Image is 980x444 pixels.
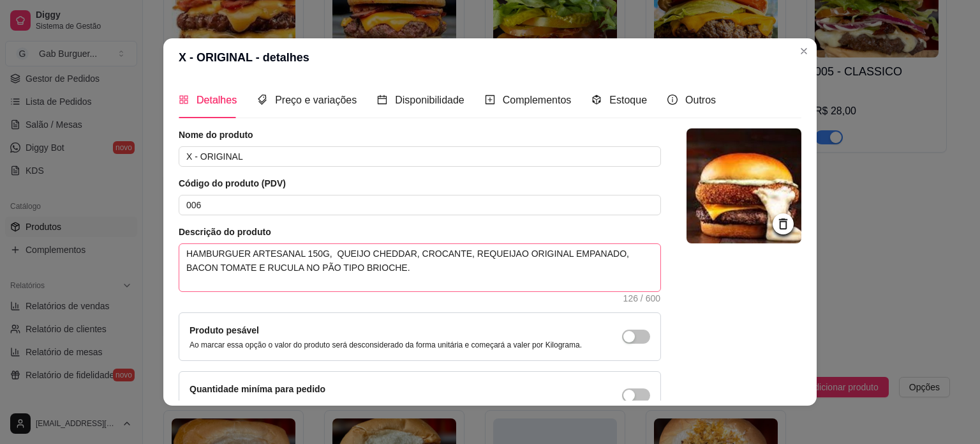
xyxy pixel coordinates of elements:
[275,95,357,105] span: Preço e variações
[667,95,678,105] span: info-circle
[377,95,387,105] span: calendar
[179,195,661,215] input: Ex.: 123
[163,38,817,77] header: X - ORIGINAL - detalhes
[591,95,602,105] span: code-sandbox
[189,340,582,350] p: Ao marcar essa opção o valor do produto será desconsiderado da forma unitária e começará a valer ...
[179,226,661,238] article: Descrição do produto
[687,128,801,243] img: logo da loja
[189,325,259,335] label: Produto pesável
[179,95,189,105] span: appstore
[395,95,464,105] span: Disponibilidade
[189,384,325,394] label: Quantidade miníma para pedido
[794,41,814,61] button: Close
[485,95,495,105] span: plus-square
[257,95,267,105] span: tags
[179,244,660,291] textarea: HAMBURGUER ARTESANAL 150G, QUEIJO CHEDDAR, CROCANTE, REQUEIJAO ORIGINAL EMPANADO, BACON TOMATE E ...
[609,95,647,105] span: Estoque
[179,146,661,167] input: Ex.: Hamburguer de costela
[685,95,716,105] span: Outros
[189,399,465,409] p: Ao habilitar seus clientes terão que pedir uma quantidade miníma desse produto.
[179,177,661,190] article: Código do produto (PDV)
[179,128,661,141] article: Nome do produto
[503,95,572,105] span: Complementos
[197,95,237,105] span: Detalhes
